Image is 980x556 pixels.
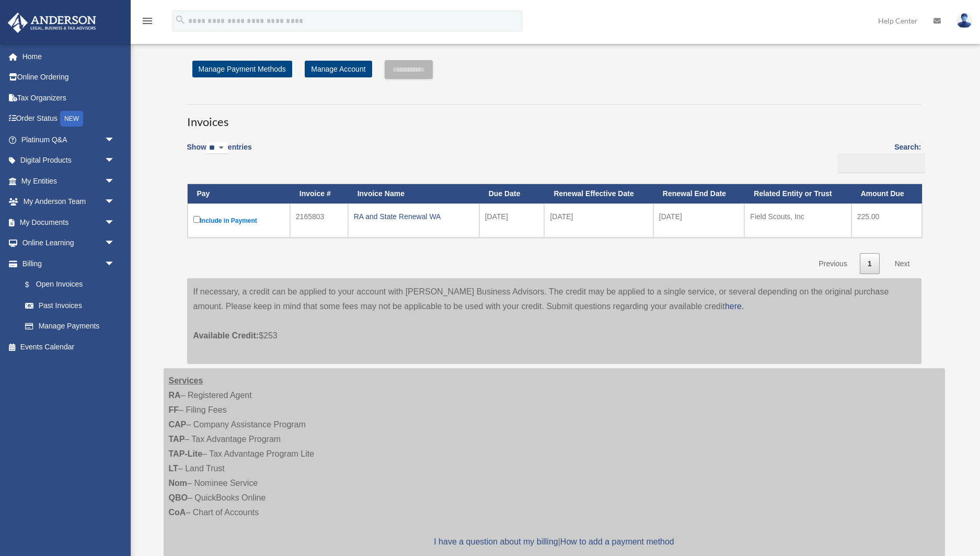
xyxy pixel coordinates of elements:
[206,142,228,154] select: Showentries
[544,184,653,203] th: Renewal Effective Date: activate to sort column ascending
[187,104,921,130] h3: Invoices
[348,184,479,203] th: Invoice Name: activate to sort column ascending
[290,184,348,203] th: Invoice #: activate to sort column ascending
[105,212,125,233] span: arrow_drop_down
[7,129,131,150] a: Platinum Q&Aarrow_drop_down
[7,87,131,108] a: Tax Organizers
[187,278,921,364] div: If necessary, a credit can be applied to your account with [PERSON_NAME] Business Advisors. The c...
[15,295,125,316] a: Past Invoices
[811,253,855,275] a: Previous
[169,493,188,502] strong: QBO
[7,191,131,212] a: My Anderson Teamarrow_drop_down
[169,464,178,473] strong: LT
[188,184,290,203] th: Pay: activate to sort column descending
[744,203,851,237] td: Field Scouts, Inc
[560,537,674,546] a: How to add a payment method
[193,314,915,343] p: $253
[851,184,922,203] th: Amount Due: activate to sort column ascending
[838,153,925,173] input: Search:
[834,141,921,173] label: Search:
[169,479,188,487] strong: Nom
[105,171,125,192] span: arrow_drop_down
[105,129,125,151] span: arrow_drop_down
[169,508,186,517] strong: CoA
[725,302,744,311] a: here.
[653,203,745,237] td: [DATE]
[7,46,131,67] a: Home
[169,420,187,429] strong: CAP
[141,18,154,27] a: menu
[169,535,940,549] p: |
[7,108,131,130] a: Order StatusNEW
[7,233,131,254] a: Online Learningarrow_drop_down
[141,15,154,27] i: menu
[544,203,653,237] td: [DATE]
[5,13,99,33] img: Anderson Advisors Platinum Portal
[479,203,545,237] td: [DATE]
[479,184,545,203] th: Due Date: activate to sort column ascending
[169,449,203,458] strong: TAP-Lite
[851,203,922,237] td: 225.00
[105,233,125,254] span: arrow_drop_down
[7,67,131,88] a: Online Ordering
[60,111,83,127] div: NEW
[7,212,131,233] a: My Documentsarrow_drop_down
[175,14,186,26] i: search
[887,253,918,275] a: Next
[653,184,745,203] th: Renewal End Date: activate to sort column ascending
[354,209,474,224] div: RA and State Renewal WA
[105,253,125,275] span: arrow_drop_down
[434,537,558,546] a: I have a question about my billing
[956,13,972,28] img: User Pic
[169,405,179,414] strong: FF
[7,253,125,274] a: Billingarrow_drop_down
[31,278,36,291] span: $
[169,391,181,400] strong: RA
[290,203,348,237] td: 2165803
[860,253,880,275] a: 1
[7,336,131,357] a: Events Calendar
[15,274,120,296] a: $Open Invoices
[105,150,125,172] span: arrow_drop_down
[7,171,131,191] a: My Entitiesarrow_drop_down
[305,61,372,77] a: Manage Account
[187,141,252,165] label: Show entries
[169,435,185,444] strong: TAP
[744,184,851,203] th: Related Entity or Trust: activate to sort column ascending
[193,214,284,227] label: Include in Payment
[193,216,200,223] input: Include in Payment
[169,376,203,385] strong: Services
[15,316,125,337] a: Manage Payments
[7,150,131,171] a: Digital Productsarrow_drop_down
[193,331,259,340] span: Available Credit:
[192,61,292,77] a: Manage Payment Methods
[105,191,125,213] span: arrow_drop_down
